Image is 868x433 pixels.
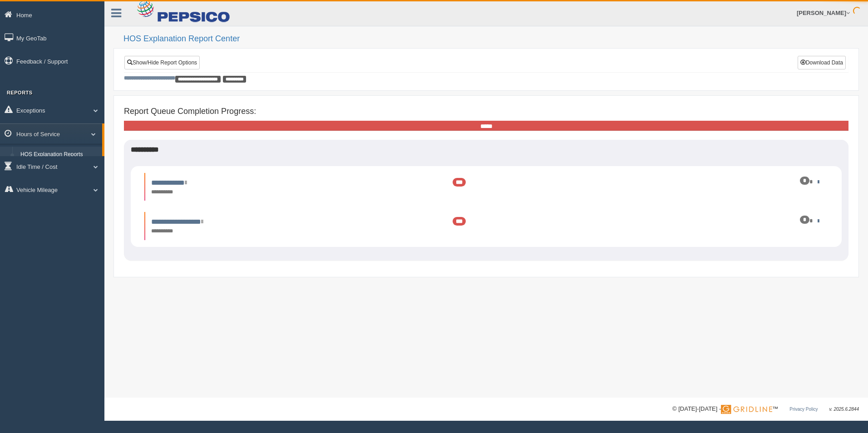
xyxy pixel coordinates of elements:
div: © [DATE]-[DATE] - ™ [672,404,859,414]
h4: Report Queue Completion Progress: [124,107,848,116]
span: v. 2025.6.2844 [829,407,859,412]
li: Expand [144,212,828,240]
button: Download Data [798,56,846,69]
h2: HOS Explanation Report Center [123,34,859,44]
a: Show/Hide Report Options [124,56,200,69]
a: HOS Explanation Reports [16,147,102,163]
li: Expand [144,173,828,201]
a: Privacy Policy [789,407,818,412]
img: Gridline [721,405,772,414]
